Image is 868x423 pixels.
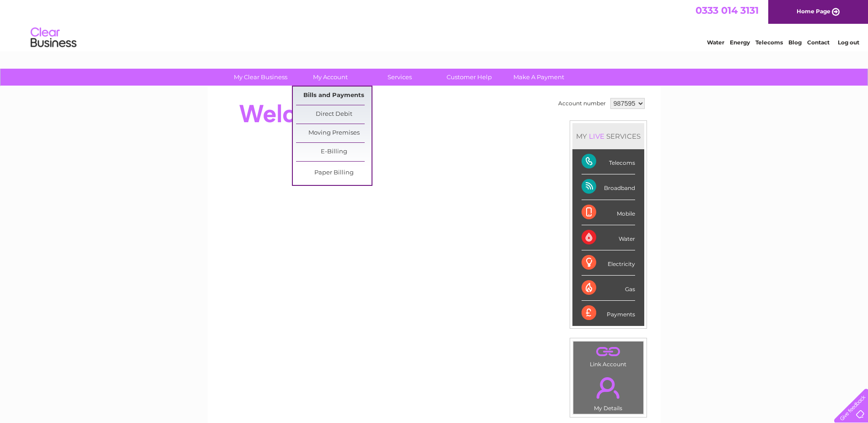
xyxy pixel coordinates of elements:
[730,39,750,46] a: Energy
[218,5,651,44] div: Clear Business is a trading name of Verastar Limited (registered in [GEOGRAPHIC_DATA] No. 3667643...
[296,143,372,161] a: E-Billing
[582,149,635,174] div: Telecoms
[582,250,635,276] div: Electricity
[296,87,372,105] a: Bills and Payments
[296,105,372,124] a: Direct Debit
[587,132,606,141] div: LIVE
[576,344,641,360] a: .
[292,69,368,86] a: My Account
[296,164,372,182] a: Paper Billing
[576,372,641,404] a: .
[838,39,859,46] a: Log out
[695,5,759,16] a: 0333 014 3131
[582,174,635,200] div: Broadband
[755,39,783,46] a: Telecoms
[556,96,608,111] td: Account number
[431,69,507,86] a: Customer Help
[582,200,635,225] div: Mobile
[501,69,577,86] a: Make A Payment
[296,124,372,142] a: Moving Premises
[707,39,724,46] a: Water
[807,39,830,46] a: Contact
[572,123,644,149] div: MY SERVICES
[362,69,437,86] a: Services
[788,39,802,46] a: Blog
[582,276,635,301] div: Gas
[582,225,635,250] div: Water
[573,341,644,370] td: Link Account
[573,369,644,414] td: My Details
[30,24,77,52] img: logo.png
[582,301,635,325] div: Payments
[223,69,298,86] a: My Clear Business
